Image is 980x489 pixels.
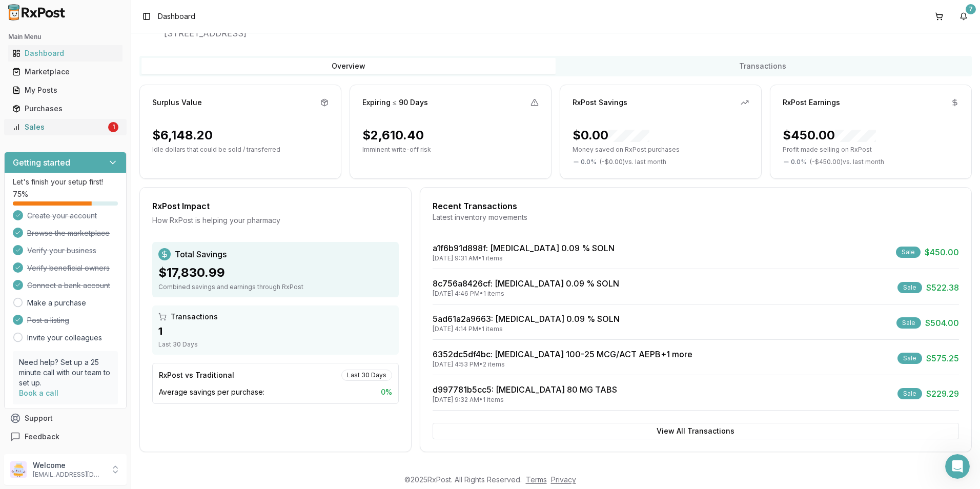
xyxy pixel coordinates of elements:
[175,248,227,260] span: Total Savings
[8,81,122,99] a: My Posts
[171,312,218,322] span: Transactions
[19,389,58,397] a: Book a call
[896,317,921,329] div: Sale
[27,280,110,291] span: Connect a bank account
[896,247,921,258] div: Sale
[4,100,127,117] button: Purchases
[926,281,959,294] span: $522.38
[433,384,617,395] a: d997781b5cc5: [MEDICAL_DATA] 80 MG TABS
[381,387,392,397] span: 0 %
[573,127,649,144] div: $0.00
[158,324,393,338] div: 1
[27,246,96,256] span: Verify your business
[19,357,112,388] p: Need help? Set up a 25 minute call with our team to set up.
[433,349,692,359] a: 6352dc5df4bc: [MEDICAL_DATA] 100-25 MCG/ACT AEPB+1 more
[152,200,399,212] div: RxPost Impact
[27,263,110,273] span: Verify beneficial owners
[8,63,122,81] a: Marketplace
[164,27,972,39] span: [STREET_ADDRESS]
[12,85,118,95] div: My Posts
[551,475,576,484] a: Privacy
[573,146,749,154] p: Money saved on RxPost purchases
[362,97,428,108] div: Expiring ≤ 90 Days
[4,4,70,21] img: RxPost Logo
[13,189,28,199] span: 75 %
[27,228,110,238] span: Browse the marketplace
[433,314,620,324] a: 5ad61a2a9663: [MEDICAL_DATA] 0.09 % SOLN
[526,475,547,484] a: Terms
[433,290,619,298] div: [DATE] 4:46 PM • 1 items
[8,33,122,41] h2: Main Menu
[33,460,104,471] p: Welcome
[897,388,922,399] div: Sale
[433,254,615,262] div: [DATE] 9:31 AM • 1 items
[433,360,692,369] div: [DATE] 4:53 PM • 2 items
[33,471,104,479] p: [EMAIL_ADDRESS][DOMAIN_NAME]
[158,283,393,291] div: Combined savings and earnings through RxPost
[433,200,959,212] div: Recent Transactions
[27,298,86,308] a: Make a purchase
[152,215,399,226] div: How RxPost is helping your pharmacy
[945,454,970,479] iframe: Intercom live chat
[897,353,922,364] div: Sale
[159,387,264,397] span: Average savings per purchase:
[8,44,122,63] a: Dashboard
[925,317,959,329] span: $504.00
[433,423,959,439] button: View All Transactions
[573,97,627,108] div: RxPost Savings
[8,99,122,118] a: Purchases
[362,146,539,154] p: Imminent write-off risk
[926,352,959,364] span: $575.25
[341,370,392,381] div: Last 30 Days
[4,64,127,80] button: Marketplace
[141,58,556,74] button: Overview
[13,177,118,187] p: Let's finish your setup first!
[581,158,597,166] span: 0.0 %
[27,333,102,343] a: Invite your colleagues
[158,11,195,22] span: Dashboard
[433,212,959,222] div: Latest inventory movements
[158,340,393,349] div: Last 30 Days
[12,48,118,58] div: Dashboard
[152,97,202,108] div: Surplus Value
[810,158,884,166] span: ( - $450.00 ) vs. last month
[25,432,59,442] span: Feedback
[12,122,106,132] div: Sales
[13,156,70,169] h3: Getting started
[433,243,615,253] a: a1f6b91d898f: [MEDICAL_DATA] 0.09 % SOLN
[600,158,666,166] span: ( - $0.00 ) vs. last month
[4,119,127,135] button: Sales1
[27,315,69,325] span: Post a listing
[152,146,329,154] p: Idle dollars that could be sold / transferred
[433,278,619,289] a: 8c756a8426cf: [MEDICAL_DATA] 0.09 % SOLN
[158,11,195,22] nav: breadcrumb
[158,264,393,281] div: $17,830.99
[897,282,922,293] div: Sale
[4,409,127,427] button: Support
[152,127,213,144] div: $6,148.20
[108,122,118,132] div: 1
[10,461,27,478] img: User avatar
[926,388,959,400] span: $229.29
[12,104,118,114] div: Purchases
[4,427,127,446] button: Feedback
[433,396,617,404] div: [DATE] 9:32 AM • 1 items
[8,118,122,136] a: Sales1
[12,67,118,77] div: Marketplace
[4,82,127,98] button: My Posts
[362,127,424,144] div: $2,610.40
[783,146,959,154] p: Profit made selling on RxPost
[966,4,976,14] div: 7
[4,45,127,62] button: Dashboard
[791,158,807,166] span: 0.0 %
[159,370,234,380] div: RxPost vs Traditional
[955,8,972,25] button: 7
[783,127,876,144] div: $450.00
[433,325,620,333] div: [DATE] 4:14 PM • 1 items
[925,246,959,258] span: $450.00
[27,211,97,221] span: Create your account
[556,58,970,74] button: Transactions
[783,97,840,108] div: RxPost Earnings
